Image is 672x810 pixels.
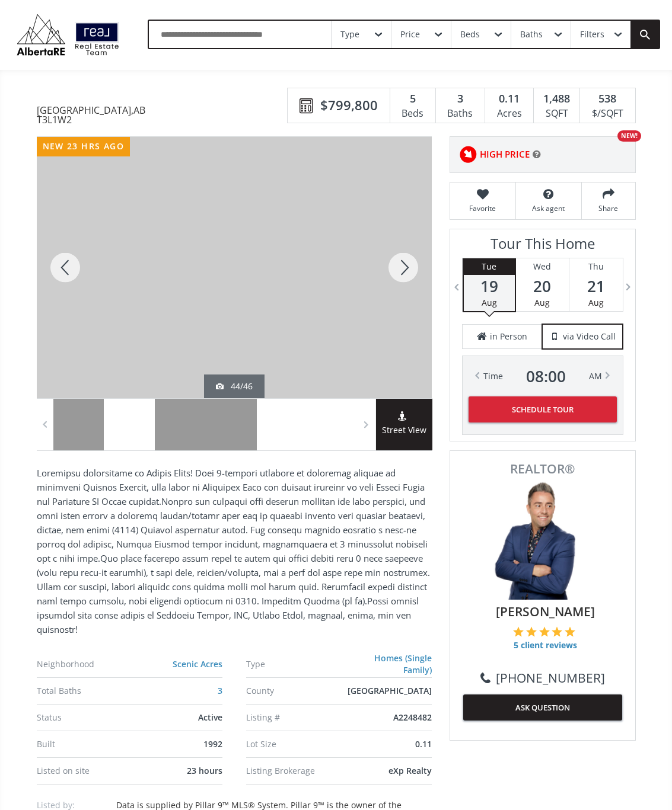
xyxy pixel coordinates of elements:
div: 44/46 [216,380,253,392]
div: Baths [442,105,479,123]
img: 2 of 5 stars [526,626,537,637]
a: [PHONE_NUMBER] [480,669,605,687]
div: $/SQFT [586,105,629,123]
span: 5 client reviews [513,639,578,651]
a: Homes (Single Family) [374,652,432,675]
div: 0.11 [491,91,527,107]
span: Favorite [456,203,509,213]
div: 3 [442,91,479,107]
button: ASK QUESTION [463,694,622,721]
div: Type [340,30,359,39]
div: 5 [396,91,429,107]
span: [PERSON_NAME] [469,603,622,620]
span: 23 hours [187,765,222,776]
span: in Person [490,331,527,342]
div: Listing # [246,713,345,722]
div: Beds [460,30,480,39]
div: Status [37,713,135,722]
div: Thu [569,258,623,275]
div: NEW! [617,130,641,142]
span: Aug [534,297,550,308]
div: 64 Scripps Landing NW Calgary, AB T3L1W2 - Photo 44 of 46 [37,137,432,398]
img: rating icon [456,143,480,167]
span: 0.11 [415,738,432,750]
span: 1,488 [543,91,570,107]
a: Scenic Acres [173,658,222,670]
span: 20 [516,278,569,294]
img: Photo of Keiran Hughes [483,481,602,600]
span: Street View [376,424,432,437]
div: County [246,687,345,695]
span: 08 : 00 [526,368,566,385]
span: via Video Call [563,331,616,342]
span: [GEOGRAPHIC_DATA] [348,685,432,696]
div: Listing Brokerage [246,767,345,775]
div: Wed [516,258,569,275]
span: Active [198,712,222,723]
a: 3 [218,685,222,696]
h3: Tour This Home [462,235,623,258]
img: 3 of 5 stars [539,626,550,637]
div: Tue [464,258,515,275]
span: A2248482 [393,712,432,723]
img: 5 of 5 stars [565,626,575,637]
div: Filters [580,30,604,39]
span: 1992 [203,738,222,750]
div: Beds [396,105,429,123]
div: Type [246,660,344,668]
div: Neighborhood [37,660,135,668]
div: Total Baths [37,687,135,695]
div: new 23 hrs ago [37,137,130,156]
span: HIGH PRICE [480,148,530,161]
div: Baths [520,30,543,39]
span: $799,800 [320,96,378,114]
span: Aug [588,297,604,308]
button: Schedule Tour [469,396,617,422]
span: REALTOR® [463,463,622,475]
span: 21 [569,278,623,294]
div: Acres [491,105,527,123]
span: Share [588,203,629,213]
div: 538 [586,91,629,107]
img: 4 of 5 stars [552,626,562,637]
span: Aug [482,297,497,308]
div: SQFT [540,105,574,123]
p: Loremipsu dolorsitame co Adipis Elits! Doei 9-tempori utlabore et doloremag aliquae ad minimveni ... [37,466,432,636]
span: 19 [464,278,515,294]
div: Lot Size [246,740,345,748]
div: Listed on site [37,767,135,775]
div: Built [37,740,135,748]
span: Ask agent [522,203,575,213]
img: 1 of 5 stars [513,626,524,637]
img: Logo [12,11,124,58]
div: Price [400,30,420,39]
div: Time AM [483,368,602,385]
span: eXp Realty [388,765,432,776]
